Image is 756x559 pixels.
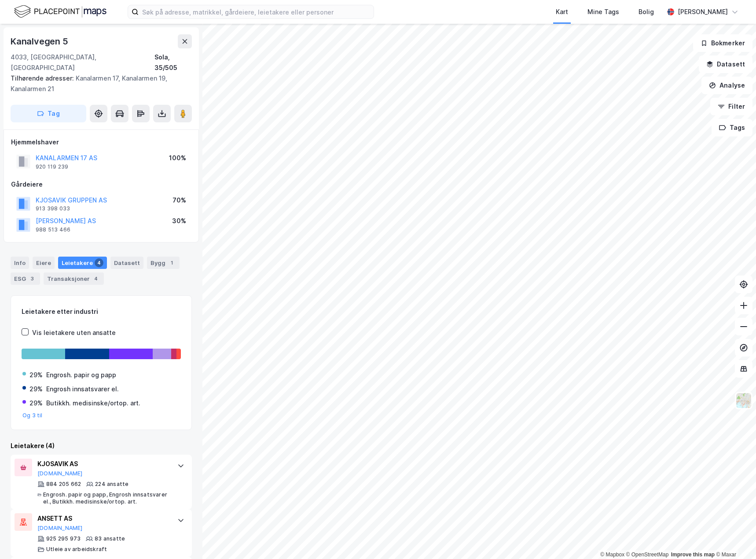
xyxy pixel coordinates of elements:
[95,258,103,267] div: 4
[14,4,106,19] img: logo.f888ab2527a4732fd821a326f86c7f29.svg
[33,257,55,269] div: Eiere
[22,412,43,419] button: Og 3 til
[710,98,752,115] button: Filter
[110,257,143,269] div: Datasett
[46,370,116,380] div: Engrosh. papir og papp
[58,257,107,269] div: Leietakere
[587,7,619,17] div: Mine Tags
[46,481,81,488] div: 884 205 662
[28,274,37,283] div: 3
[11,34,70,48] div: Kanalvegen 5
[29,370,43,380] div: 29%
[92,274,100,283] div: 4
[671,552,715,558] a: Improve this map
[678,7,728,17] div: [PERSON_NAME]
[154,52,192,73] div: Sola, 35/505
[22,306,181,317] div: Leietakere etter industri
[44,272,104,285] div: Transaksjoner
[626,552,669,558] a: OpenStreetMap
[36,205,70,212] div: 913 398 033
[32,327,116,338] div: Vis leietakere uten ansatte
[712,517,756,559] div: Kontrollprogram for chat
[95,535,125,542] div: 83 ansatte
[701,77,752,94] button: Analyse
[172,195,186,206] div: 70%
[36,163,68,170] div: 920 119 239
[147,257,180,269] div: Bygg
[11,257,29,269] div: Info
[95,481,128,488] div: 224 ansatte
[139,5,374,18] input: Søk på adresse, matrikkel, gårdeiere, leietakere eller personer
[167,258,176,267] div: 1
[172,216,186,226] div: 30%
[712,517,756,559] iframe: Chat Widget
[46,546,107,553] div: Utleie av arbeidskraft
[11,74,76,82] span: Tilhørende adresser:
[36,226,70,233] div: 988 513 466
[699,55,752,73] button: Datasett
[46,535,81,542] div: 925 295 973
[29,384,43,394] div: 29%
[37,459,169,469] div: KJOSAVIK AS
[556,7,568,17] div: Kart
[46,384,119,394] div: Engrosh innsatsvarer el.
[11,73,185,94] div: Kanalarmen 17, Kanalarmen 19, Kanalarmen 21
[43,491,169,505] div: Engrosh. papir og papp, Engrosh innsatsvarer el., Butikkh. medisinske/ortop. art.
[11,105,86,122] button: Tag
[600,552,624,558] a: Mapbox
[11,137,191,147] div: Hjemmelshaver
[693,34,752,52] button: Bokmerker
[37,470,83,477] button: [DOMAIN_NAME]
[37,513,169,524] div: ANSETT AS
[37,525,83,532] button: [DOMAIN_NAME]
[11,441,192,451] div: Leietakere (4)
[11,179,191,190] div: Gårdeiere
[46,398,140,408] div: Butikkh. medisinske/ortop. art.
[29,398,43,408] div: 29%
[639,7,654,17] div: Bolig
[11,272,40,285] div: ESG
[169,153,186,163] div: 100%
[11,52,154,73] div: 4033, [GEOGRAPHIC_DATA], [GEOGRAPHIC_DATA]
[735,392,752,409] img: Z
[712,119,752,136] button: Tags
